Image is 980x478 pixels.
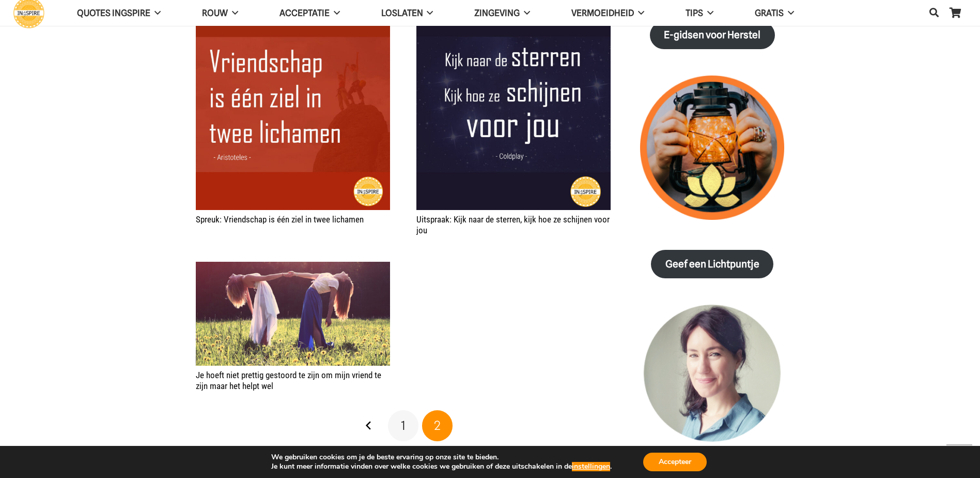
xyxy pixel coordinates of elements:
a: Uitspraak: Kijk naar de sterren, kijk hoe ze schijnen voor jou [416,214,610,235]
p: We gebruiken cookies om je de beste ervaring op onze site te bieden. [271,453,612,462]
strong: Geef een Lichtpuntje [665,258,759,270]
a: Je hoeft niet prettig gestoord te zijn om mijn vriend te zijn maar het helpt wel [196,370,381,391]
span: GRATIS [755,8,784,18]
span: Zingeving [474,8,520,18]
span: 1 [401,418,406,433]
button: instellingen [572,462,610,471]
a: Terug naar top [946,444,972,470]
span: QUOTES INGSPIRE [77,8,150,18]
button: Accepteer [643,453,707,471]
span: Loslaten [381,8,423,18]
a: Zoeken [924,1,944,25]
span: ROUW [202,8,228,18]
a: E-gidsen voor Herstel [650,21,775,50]
img: Spreuk: Kijk naar de sterren, kijk hoe ze schijnen voor jou [416,15,611,210]
a: Spreuk: Vriendschap is één ziel in twee lichamen [196,214,364,225]
strong: E-gidsen voor Herstel [664,29,760,41]
a: Pagina 1 [388,410,419,441]
img: lichtpuntjes voor in donkere tijden [640,76,784,220]
img: Citaat Aristoteles: Vriendschap is één ziel in twee lichamen [196,15,390,210]
span: VERMOEIDHEID [571,8,634,18]
span: Acceptatie [279,8,330,18]
span: 2 [434,418,441,433]
span: TIPS [686,8,703,18]
a: Je hoeft niet prettig gestoord te zijn om mijn vriend te zijn maar het helpt wel [196,263,390,273]
a: Geef een Lichtpuntje [651,250,773,278]
span: Pagina 2 [422,410,453,441]
p: Je kunt meer informatie vinden over welke cookies we gebruiken of deze uitschakelen in de . [271,462,612,471]
img: Inge Geertzen - schrijfster Ingspire.nl, markteer en handmassage therapeut [640,305,784,449]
